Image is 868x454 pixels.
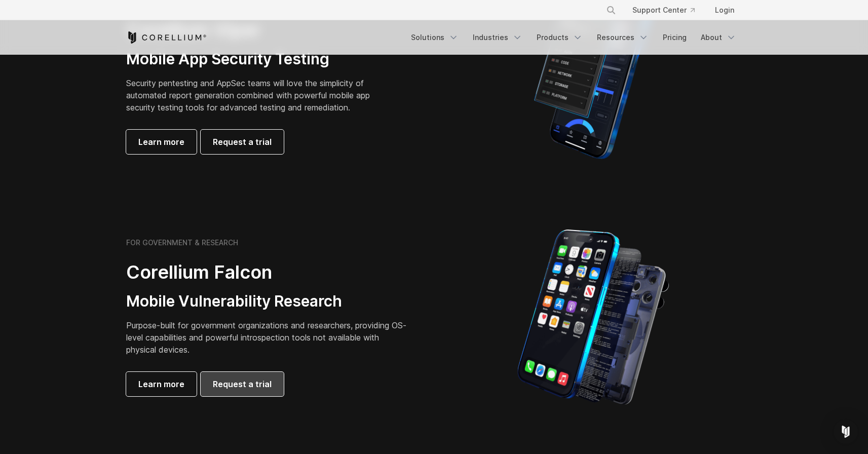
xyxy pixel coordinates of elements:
[126,292,410,311] h3: Mobile Vulnerability Research
[707,1,742,19] a: Login
[657,28,693,47] a: Pricing
[531,28,589,47] a: Products
[213,378,272,390] span: Request a trial
[138,378,184,390] span: Learn more
[517,229,669,406] img: iPhone model separated into the mechanics used to build the physical device.
[591,28,655,47] a: Resources
[126,130,197,154] a: Learn more
[467,28,529,47] a: Industries
[201,130,284,154] a: Request a trial
[602,1,620,19] button: Search
[126,261,410,284] h2: Corellium Falcon
[213,136,272,148] span: Request a trial
[126,372,197,396] a: Learn more
[624,1,703,19] a: Support Center
[405,28,742,47] div: Navigation Menu
[695,28,742,47] a: About
[126,238,238,247] h6: FOR GOVERNMENT & RESEARCH
[834,420,858,444] div: Open Intercom Messenger
[126,50,386,69] h3: Mobile App Security Testing
[126,77,386,113] p: Security pentesting and AppSec teams will love the simplicity of automated report generation comb...
[126,319,410,356] p: Purpose-built for government organizations and researchers, providing OS-level capabilities and p...
[405,28,465,47] a: Solutions
[138,136,184,148] span: Learn more
[594,1,742,19] div: Navigation Menu
[126,31,207,44] a: Corellium Home
[201,372,284,396] a: Request a trial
